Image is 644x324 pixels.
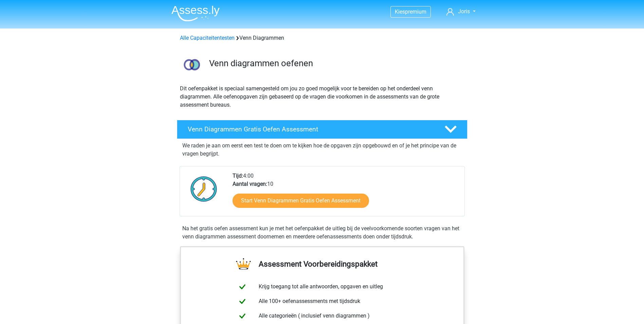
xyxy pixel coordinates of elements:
b: Tijd: [233,173,243,179]
div: Na het gratis oefen assessment kun je met het oefenpakket de uitleg bij de veelvoorkomende soorte... [180,224,465,241]
a: Venn Diagrammen Gratis Oefen Assessment [174,120,470,139]
h3: Venn diagrammen oefenen [209,58,462,69]
a: Start Venn Diagrammen Gratis Oefen Assessment [233,194,369,208]
img: Klok [187,172,221,206]
img: Assessly [171,5,220,21]
div: 4:00 10 [227,172,464,216]
div: Venn Diagrammen [177,34,467,42]
a: Kiespremium [391,7,430,16]
span: Joris [458,8,470,15]
p: We raden je aan om eerst een test te doen om te kijken hoe de opgaven zijn opgebouwd en of je het... [182,142,462,158]
b: Aantal vragen: [233,181,267,187]
a: Joris [444,7,478,16]
p: Dit oefenpakket is speciaal samengesteld om jou zo goed mogelijk voor te bereiden op het onderdee... [180,85,464,109]
img: venn diagrammen [177,50,206,79]
span: Kies [395,8,405,15]
h4: Venn Diagrammen Gratis Oefen Assessment [188,125,434,133]
a: Alle Capaciteitentesten [180,35,235,41]
span: premium [405,8,426,15]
